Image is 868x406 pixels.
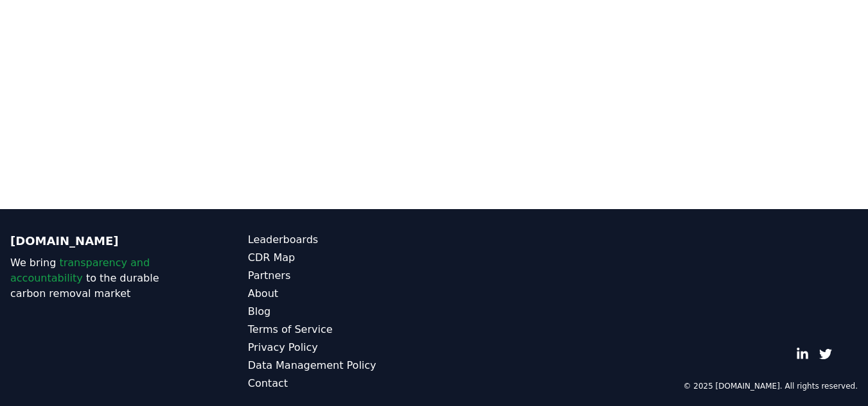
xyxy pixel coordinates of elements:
a: CDR Map [248,250,434,266]
p: © 2025 [DOMAIN_NAME]. All rights reserved. [683,381,858,391]
a: LinkedIn [796,348,809,360]
p: [DOMAIN_NAME] [10,232,197,250]
a: About [248,286,434,301]
a: Terms of Service [248,322,434,337]
a: Privacy Policy [248,340,434,355]
a: Twitter [819,348,832,360]
p: We bring to the durable carbon removal market [10,255,197,301]
a: Data Management Policy [248,358,434,373]
a: Leaderboards [248,232,434,248]
a: Contact [248,376,434,391]
a: Partners [248,268,434,283]
span: transparency and accountability [10,257,150,284]
a: Blog [248,304,434,319]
